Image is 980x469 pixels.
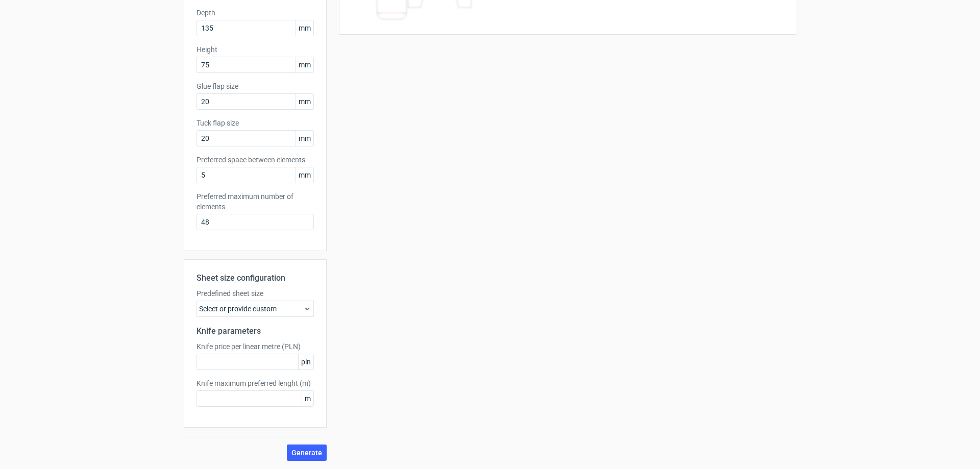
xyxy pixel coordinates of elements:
label: Tuck flap size [197,118,314,128]
button: Generate [287,445,327,461]
span: mm [296,20,313,36]
label: Predefined sheet size [197,288,314,299]
div: Select or provide custom [197,301,314,317]
label: Knife maximum preferred lenght (m) [197,378,314,388]
label: Knife price per linear metre (PLN) [197,341,314,352]
label: Preferred maximum number of elements [197,191,314,212]
label: Glue flap size [197,81,314,91]
label: Height [197,44,314,55]
span: mm [296,57,313,72]
span: Generate [291,449,322,456]
span: mm [296,167,313,183]
label: Depth [197,8,314,18]
span: m [302,391,313,406]
h2: Sheet size configuration [197,272,314,284]
h2: Knife parameters [197,325,314,337]
span: pln [298,354,313,369]
span: mm [296,94,313,109]
span: mm [296,131,313,146]
label: Preferred space between elements [197,155,314,165]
